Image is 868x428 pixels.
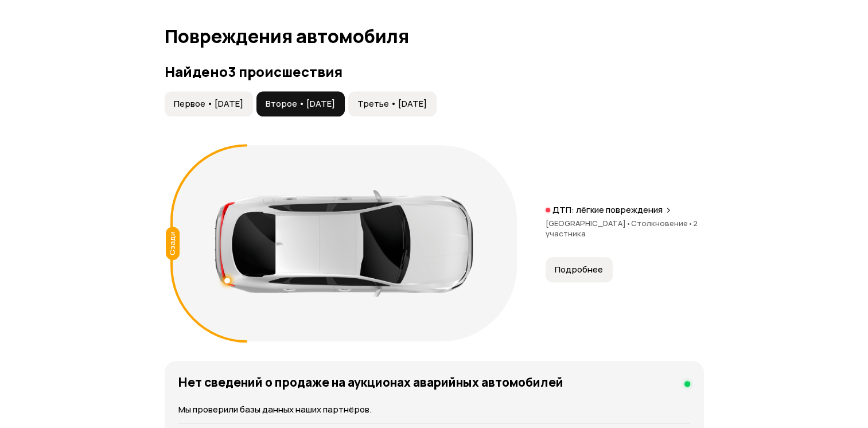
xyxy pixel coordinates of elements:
[552,204,663,216] p: ДТП: лёгкие повреждения
[555,264,603,275] span: Подробнее
[631,218,693,228] span: Столкновение
[178,403,690,416] p: Мы проверили базы данных наших партнёров.
[166,227,180,260] div: Сзади
[688,218,693,228] span: •
[256,91,345,116] button: Второе • [DATE]
[178,375,563,390] h4: Нет сведений о продаже на аукционах аварийных автомобилей
[165,26,704,46] h1: Повреждения автомобиля
[165,91,253,116] button: Первое • [DATE]
[626,218,631,228] span: •
[348,91,437,116] button: Третье • [DATE]
[266,98,335,110] span: Второе • [DATE]
[165,64,704,80] h3: Найдено 3 происшествия
[546,218,631,228] span: [GEOGRAPHIC_DATA]
[546,257,613,282] button: Подробнее
[357,98,427,110] span: Третье • [DATE]
[546,218,698,239] span: 2 участника
[174,98,243,110] span: Первое • [DATE]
